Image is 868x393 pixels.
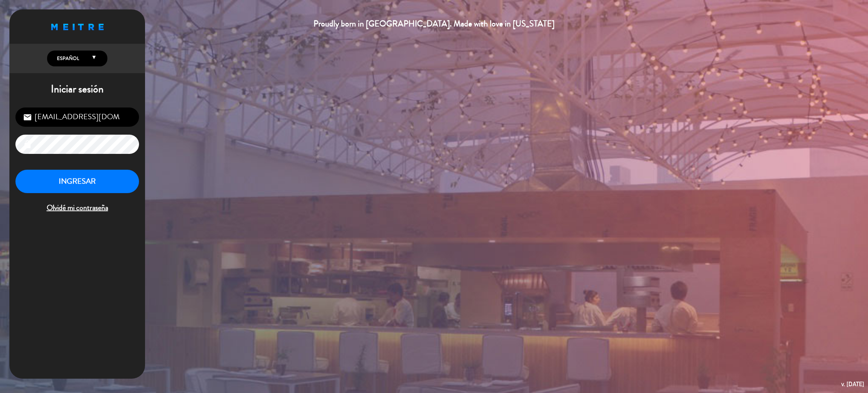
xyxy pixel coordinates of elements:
[841,379,864,389] div: v. [DATE]
[23,113,32,122] i: email
[15,107,139,127] input: Correo Electrónico
[15,170,139,193] button: INGRESAR
[9,83,145,96] h1: Iniciar sesión
[15,202,139,214] span: Olvidé mi contraseña
[55,55,79,62] span: Español
[23,140,32,149] i: lock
